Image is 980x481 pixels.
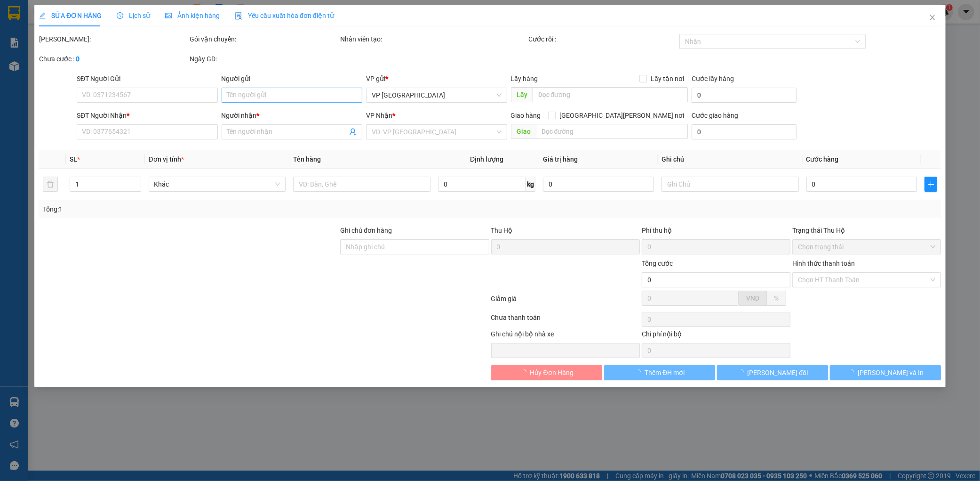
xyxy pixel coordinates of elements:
[847,369,858,375] span: loading
[76,55,80,63] b: 0
[165,12,172,19] span: picture
[165,12,220,19] span: Ảnh kiện hàng
[154,177,280,191] span: Khác
[39,12,102,19] span: SỬA ĐƠN HÀNG
[806,155,839,163] span: Cước hàng
[235,12,242,20] img: icon
[798,240,935,254] span: Chọn trạng thái
[190,54,338,64] div: Ngày GD:
[747,367,808,378] span: [PERSON_NAME] đổi
[117,12,150,19] span: Lịch sử
[366,112,392,119] span: VP Nhận
[924,177,937,192] button: plus
[190,34,338,44] div: Gói vận chuyển:
[117,12,123,19] span: clock-circle
[533,87,688,102] input: Dọc đường
[530,367,574,378] span: Hủy Đơn Hàng
[490,312,641,329] div: Chưa thanh toán
[642,329,790,343] div: Chi phí nội bộ
[830,365,941,380] button: [PERSON_NAME] và In
[634,369,645,375] span: loading
[366,73,507,84] div: VP gửi
[692,124,797,139] input: Cước giao hàng
[349,128,357,136] span: user-add
[221,110,362,121] div: Người nhận
[919,5,946,31] button: Close
[148,155,183,163] span: Đơn vị tính
[293,177,430,192] input: VD: Bàn, Ghế
[77,110,218,121] div: SĐT Người Nhận
[520,369,530,375] span: loading
[858,367,924,378] span: [PERSON_NAME] và In
[642,225,790,239] div: Phí thu hộ
[692,88,797,103] input: Cước lấy hàng
[647,73,688,84] span: Lấy tận nơi
[43,177,58,192] button: delete
[536,124,688,139] input: Dọc đường
[717,365,828,380] button: [PERSON_NAME] đổi
[491,329,639,343] div: Ghi chú nội bộ nhà xe
[491,365,602,380] button: Hủy Đơn Hàng
[39,34,188,44] div: [PERSON_NAME]:
[39,54,188,64] div: Chưa cước :
[645,367,685,378] span: Thêm ĐH mới
[929,14,936,21] span: close
[470,155,503,163] span: Định lượng
[774,294,779,302] span: %
[221,73,362,84] div: Người gửi
[491,227,512,234] span: Thu Hộ
[526,177,535,192] span: kg
[340,34,526,44] div: Nhân viên tạo:
[511,75,538,82] span: Lấy hàng
[658,150,803,169] th: Ghi chú
[692,112,738,119] label: Cước giao hàng
[556,110,688,121] span: [GEOGRAPHIC_DATA][PERSON_NAME] nơi
[543,155,578,163] span: Giá trị hàng
[925,180,937,188] span: plus
[529,34,677,44] div: Cước rồi :
[511,112,541,119] span: Giao hàng
[293,155,321,163] span: Tên hàng
[43,204,378,214] div: Tổng: 1
[661,177,799,192] input: Ghi Chú
[604,365,715,380] button: Thêm ĐH mới
[737,369,747,375] span: loading
[70,155,77,163] span: SL
[340,227,392,234] label: Ghi chú đơn hàng
[235,12,334,19] span: Yêu cầu xuất hóa đơn điện tử
[77,73,218,84] div: SĐT Người Gửi
[792,260,855,267] label: Hình thức thanh toán
[511,87,533,102] span: Lấy
[792,225,941,236] div: Trạng thái Thu Hộ
[746,294,759,302] span: VND
[372,88,502,102] span: VP Mỹ Đình
[340,239,489,254] input: Ghi chú đơn hàng
[642,260,673,267] span: Tổng cước
[692,75,734,82] label: Cước lấy hàng
[490,293,641,310] div: Giảm giá
[511,124,536,139] span: Giao
[39,12,46,19] span: edit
